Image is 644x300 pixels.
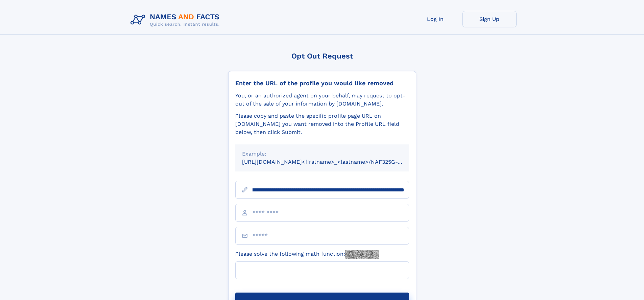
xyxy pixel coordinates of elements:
[128,11,225,29] img: Logo Names and Facts
[242,159,422,165] small: [URL][DOMAIN_NAME]<firstname>_<lastname>/NAF325G-xxxxxxxx
[235,92,409,108] div: You, or an authorized agent on your behalf, may request to opt-out of the sale of your informatio...
[235,112,409,136] div: Please copy and paste the specific profile page URL on [DOMAIN_NAME] you want removed into the Pr...
[408,11,462,27] a: Log In
[462,11,517,27] a: Sign Up
[242,150,402,158] div: Example:
[235,250,379,259] label: Please solve the following math function:
[228,52,416,60] div: Opt Out Request
[235,79,409,87] div: Enter the URL of the profile you would like removed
